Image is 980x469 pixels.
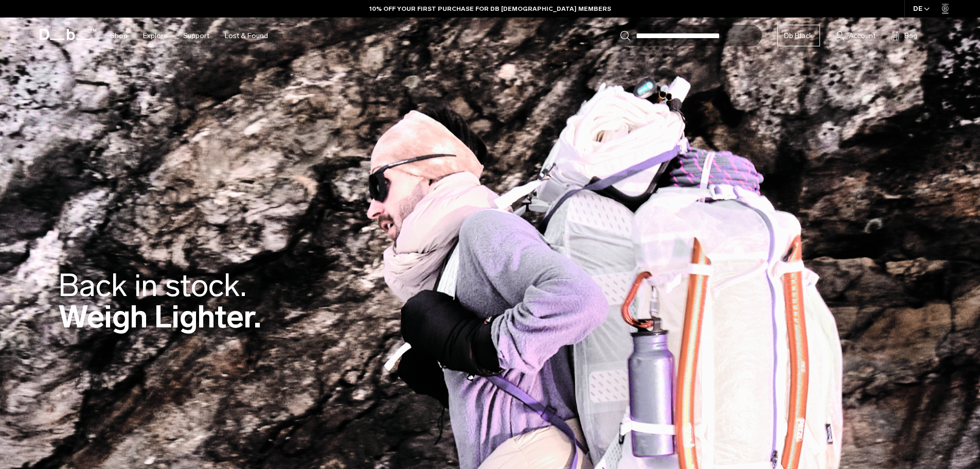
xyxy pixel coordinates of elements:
a: 10% OFF YOUR FIRST PURCHASE FOR DB [DEMOGRAPHIC_DATA] MEMBERS [369,4,611,13]
nav: Main Navigation [102,18,276,54]
span: Account [849,30,876,41]
a: Lost & Found [225,18,268,54]
span: Bag [904,30,917,41]
button: Bag [891,29,917,42]
h2: Weigh Lighter. [58,270,261,333]
a: Shop [110,18,128,54]
a: Db Black [777,25,820,46]
a: Explore [143,18,168,54]
span: Back in stock. [58,267,246,304]
a: Account [835,29,876,42]
a: Support [183,18,209,54]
